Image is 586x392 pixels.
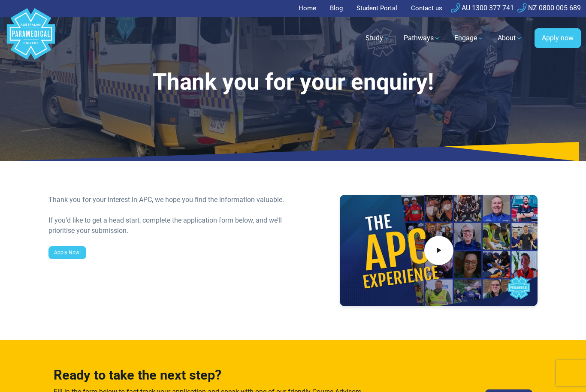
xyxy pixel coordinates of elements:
h3: Ready to take the next step? [54,368,369,383]
a: Apply now [535,28,581,48]
a: About [492,26,528,50]
div: If you’d like to get a head start, complete the application form below, and we’ll prioritise your... [48,215,288,236]
a: Study [360,26,395,50]
h1: Thank you for your enquiry! [48,69,538,96]
a: Apply Now! [48,246,86,259]
a: NZ 0800 005 689 [517,4,581,12]
a: Australian Paramedical College [5,17,57,60]
a: Engage [449,26,489,50]
div: Thank you for your interest in APC, we hope you find the information valuable. [48,195,288,205]
a: AU 1300 377 741 [451,4,514,12]
a: Pathways [399,26,446,50]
